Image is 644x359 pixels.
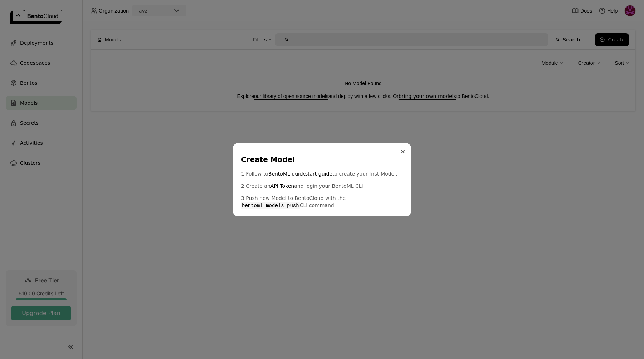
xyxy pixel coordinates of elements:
div: Create Model [241,154,400,164]
div: dialog [233,143,411,216]
a: BentoML quickstart guide [268,170,332,177]
p: 1. Follow to to create your first Model. [241,170,403,177]
a: API Token [270,182,294,190]
p: 3. Push new Model to BentoCloud with the CLI command. [241,195,403,209]
code: bentoml models push [241,202,300,209]
button: Close [399,147,407,156]
p: 2. Create an and login your BentoML CLI. [241,182,403,190]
